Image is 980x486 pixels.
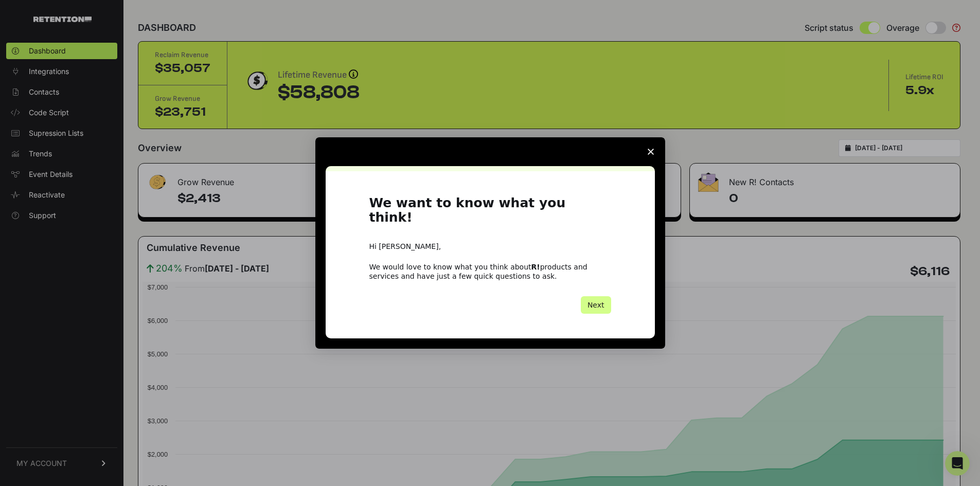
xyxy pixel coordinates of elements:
[531,263,540,271] b: R!
[581,296,611,314] button: Next
[636,137,665,166] span: Close survey
[369,196,611,231] h1: We want to know what you think!
[369,262,611,281] div: We would love to know what you think about products and services and have just a few quick questi...
[369,242,611,252] div: Hi [PERSON_NAME],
